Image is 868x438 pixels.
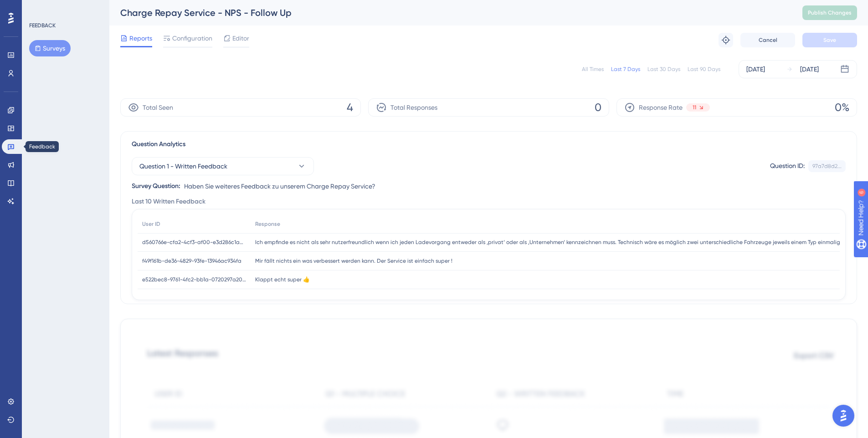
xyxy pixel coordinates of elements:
div: [DATE] [746,64,765,75]
div: 6 [63,5,66,12]
div: Last 90 Days [688,66,720,73]
span: Klappt echt super 👍 [255,276,310,283]
span: Publish Changes [808,9,852,16]
span: d560766e-cfa2-4cf3-af00-e3d286c1a8ad [142,239,246,246]
span: Total Seen [143,102,173,113]
span: Save [823,36,836,44]
span: 0 [595,100,601,115]
button: Cancel [740,33,795,47]
button: Surveys [29,40,71,56]
div: Last 30 Days [647,66,680,73]
span: 0% [835,100,849,115]
div: FEEDBACK [29,22,56,29]
div: Last 7 Days [611,66,640,73]
span: f49f161b-de36-4829-93fe-13946ac934fa [142,257,241,265]
span: Cancel [759,36,777,44]
span: Reports [129,33,152,44]
div: Question ID: [770,160,805,172]
span: Question Analytics [132,139,185,150]
button: Publish Changes [802,5,857,20]
span: Response [255,220,280,228]
span: e522bec8-9761-4fc2-bb1a-0720297a2000 [142,276,246,283]
div: All Times [582,66,604,73]
span: Haben Sie weiteres Feedback zu unserem Charge Repay Service? [184,181,375,192]
span: Need Help? [21,2,57,13]
div: Survey Question: [132,181,180,192]
div: Charge Repay Service - NPS - Follow Up [120,6,780,19]
span: Total Responses [390,102,437,113]
button: Save [802,33,857,47]
span: User ID [142,220,160,228]
span: Mir fällt nichts ein was verbessert werden kann. Der Service ist einfach super ! [255,257,452,265]
span: Configuration [172,33,212,44]
span: Last 10 Written Feedback [132,196,205,207]
span: 4 [347,100,353,115]
span: Response Rate [639,102,683,113]
button: Question 1 - Written Feedback [132,157,314,175]
span: 11 [693,104,696,111]
div: 97a7d8d2... [812,163,842,170]
div: [DATE] [800,64,819,75]
iframe: UserGuiding AI Assistant Launcher [830,402,857,429]
span: Editor [232,33,249,44]
span: Question 1 - Written Feedback [139,161,227,172]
